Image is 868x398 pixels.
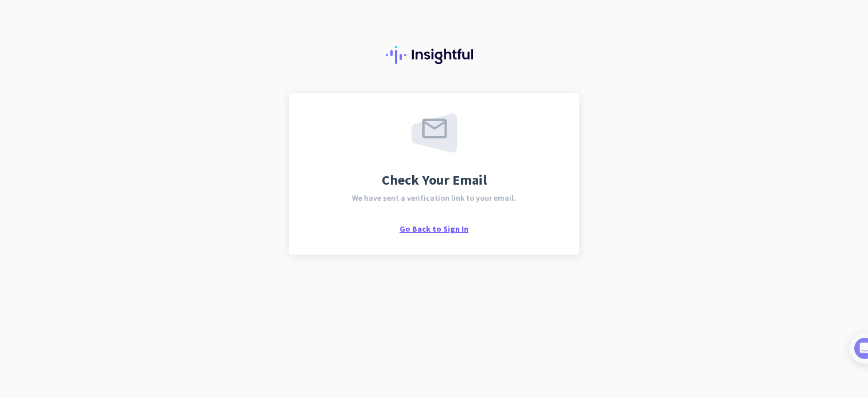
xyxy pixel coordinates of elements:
span: We have sent a verification link to your email. [352,194,516,202]
span: Go Back to Sign In [400,224,468,234]
img: Insightful [386,46,482,64]
img: email-sent [412,114,457,153]
span: Check Your Email [382,173,487,187]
